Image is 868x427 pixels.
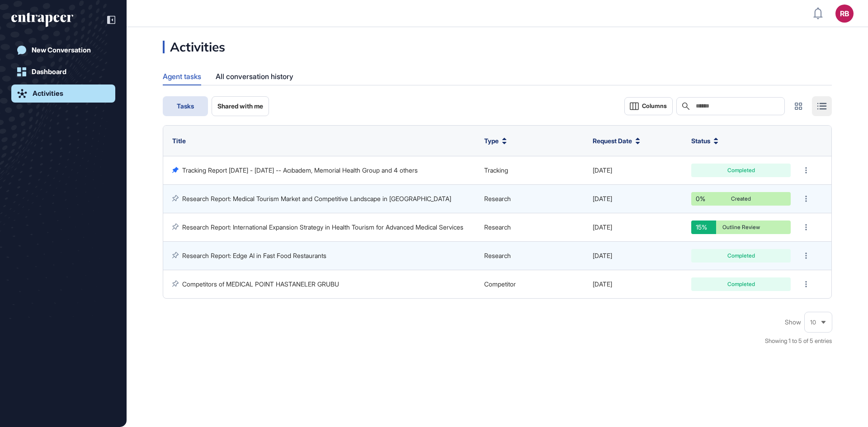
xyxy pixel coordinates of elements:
[810,319,816,326] span: 10
[484,137,507,145] button: Type
[182,252,326,259] a: Research Report: Edge AI in Fast Food Restaurants
[593,137,640,145] button: Request Date
[593,195,612,202] span: [DATE]
[217,103,263,110] span: Shared with me
[11,84,115,103] a: Activities
[172,137,186,145] span: Title
[698,253,784,258] div: Completed
[642,103,667,109] span: Columns
[698,225,784,230] div: Outline Review
[163,41,225,53] div: Activities
[484,280,516,288] span: Competitor
[698,196,784,202] div: Created
[593,137,632,145] span: Request Date
[182,195,451,202] a: Research Report: Medical Tourism Market and Competitive Landscape in [GEOGRAPHIC_DATA]
[624,97,673,115] button: Columns
[182,166,418,174] a: Tracking Report [DATE] - [DATE] -- Acıbadem, Memorial Health Group and 4 others
[182,280,339,288] a: Competitors of MEDICAL POINT HASTANELER GRUBU
[593,166,612,174] span: [DATE]
[11,63,115,81] a: Dashboard
[484,223,511,231] span: Research
[484,137,499,145] span: Type
[698,168,784,173] div: Completed
[484,195,511,202] span: Research
[33,89,63,98] div: Activities
[163,96,208,116] button: Tasks
[593,252,612,259] span: [DATE]
[691,192,716,206] div: 0%
[11,13,73,27] div: entrapeer-logo
[593,280,612,288] span: [DATE]
[11,41,115,59] a: New Conversation
[835,5,854,23] button: RB
[32,68,66,76] div: Dashboard
[691,137,718,145] button: Status
[484,166,508,174] span: Tracking
[216,68,293,85] div: All conversation history
[163,68,201,84] div: Agent tasks
[691,137,710,145] span: Status
[691,221,716,234] div: 15%
[593,223,612,231] span: [DATE]
[785,319,801,326] span: Show
[32,46,91,54] div: New Conversation
[182,223,463,231] a: Research Report: International Expansion Strategy in Health Tourism for Advanced Medical Services
[212,96,269,116] button: Shared with me
[765,337,832,346] div: Showing 1 to 5 of 5 entries
[484,252,511,259] span: Research
[177,103,194,110] span: Tasks
[698,282,784,287] div: Completed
